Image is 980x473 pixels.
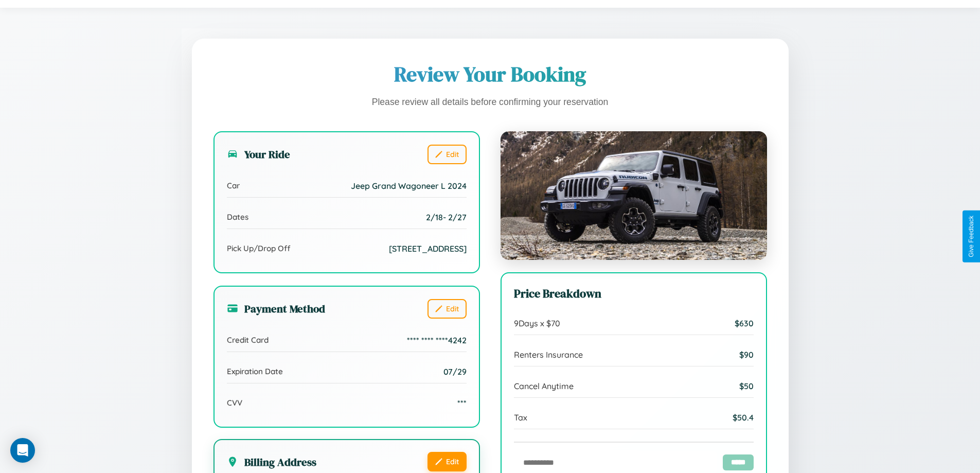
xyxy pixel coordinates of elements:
[514,349,583,360] span: Renters Insurance
[351,181,467,191] span: Jeep Grand Wagoneer L 2024
[427,452,467,471] button: Edit
[213,60,767,88] h1: Review Your Booking
[227,366,283,376] span: Expiration Date
[227,335,269,345] span: Credit Card
[514,318,560,328] span: 9 Days x $ 70
[10,438,35,463] div: Open Intercom Messenger
[739,349,754,360] span: $ 90
[968,216,975,257] div: Give Feedback
[739,381,754,391] span: $ 50
[501,131,767,260] img: Jeep Grand Wagoneer L
[227,301,325,316] h3: Payment Method
[227,147,290,162] h3: Your Ride
[427,145,467,164] button: Edit
[426,212,467,222] span: 2 / 18 - 2 / 27
[443,366,467,377] span: 07/29
[514,286,754,302] h3: Price Breakdown
[227,454,316,469] h3: Billing Address
[735,318,754,328] span: $ 630
[427,299,467,319] button: Edit
[227,398,242,408] span: CVV
[514,381,574,391] span: Cancel Anytime
[227,212,248,222] span: Dates
[213,94,767,111] p: Please review all details before confirming your reservation
[733,412,754,423] span: $ 50.4
[227,181,240,190] span: Car
[514,412,527,423] span: Tax
[227,243,291,253] span: Pick Up/Drop Off
[389,243,467,254] span: [STREET_ADDRESS]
